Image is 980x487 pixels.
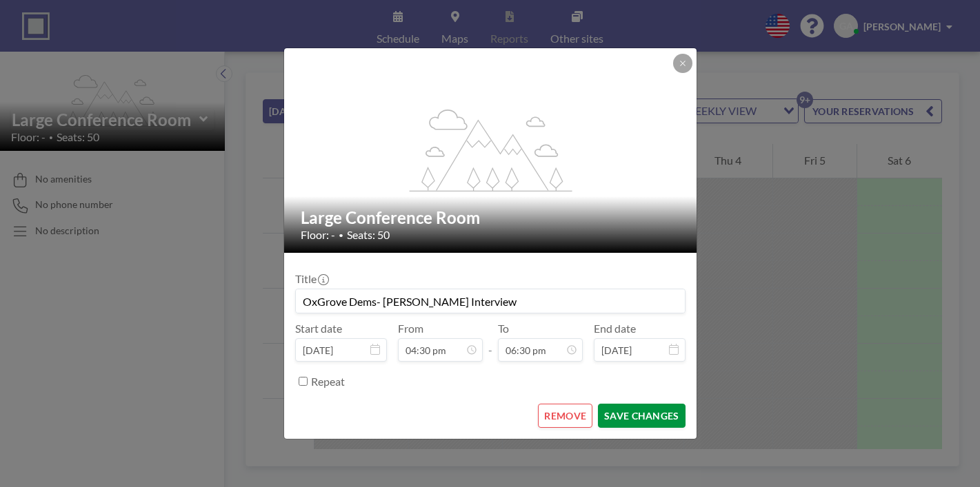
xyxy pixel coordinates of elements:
h2: Large Conference Room [301,207,681,228]
span: • [339,230,343,240]
span: Floor: - [301,228,335,242]
span: - [488,327,492,357]
input: (No title) [296,289,685,313]
button: SAVE CHANGES [598,404,685,428]
label: From [398,322,423,335]
span: Seats: 50 [347,228,390,242]
g: flex-grow: 1.2; [409,108,572,191]
label: End date [594,322,636,335]
label: Repeat [311,375,345,388]
label: To [498,322,509,335]
label: Title [295,272,328,286]
label: Start date [295,322,342,335]
button: REMOVE [538,404,592,428]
